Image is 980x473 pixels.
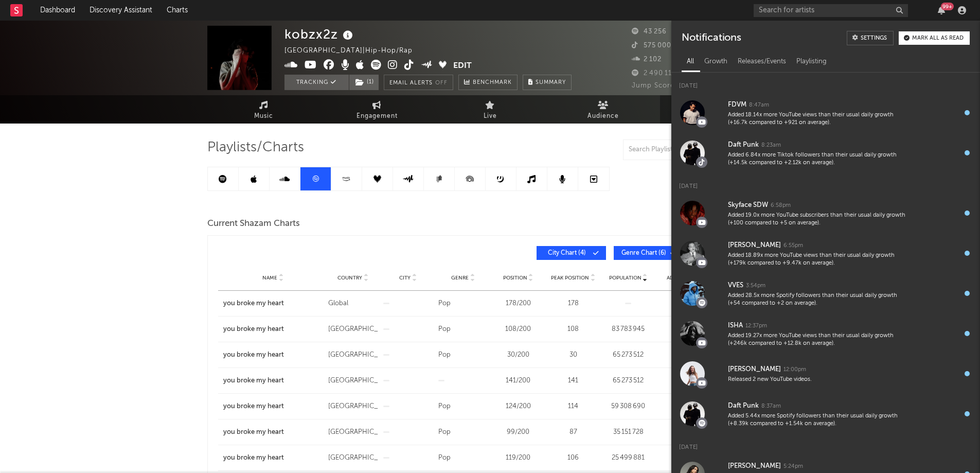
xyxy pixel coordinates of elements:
div: 141 [548,376,598,386]
a: ISHA12:37pmAdded 19.27x more YouTube views than their usual daily growth (+246k compared to +12.8... [671,313,980,354]
div: [DATE] [671,173,980,193]
div: 12:00pm [783,366,806,374]
div: 25 499 881 [603,453,653,463]
div: [GEOGRAPHIC_DATA] [328,376,378,386]
div: Daft Punk [728,139,759,151]
div: 141 / 200 [493,376,543,386]
div: VVES [728,279,743,292]
div: you broke my heart [223,401,323,412]
input: Search Playlists/Charts [623,139,752,160]
div: Added 18.89x more YouTube views than their usual daily growth (+179k compared to +9.47k on average). [728,252,909,268]
div: [GEOGRAPHIC_DATA] [328,453,378,463]
div: 65 273 512 [603,350,653,360]
span: Audience [587,110,619,122]
a: Daft Punk8:37amAdded 5.44x more Spotify followers than their usual daily growth (+8.39k compared ... [671,394,980,434]
div: 12:37pm [745,322,767,330]
div: Daft Punk [728,400,759,412]
div: 124 / 200 [493,401,543,412]
div: 178 [548,299,598,309]
div: 65 273 512 [603,376,653,386]
a: Daft Punk8:23amAdded 6.84x more Tiktok followers than their usual daily growth (+14.5k compared t... [671,133,980,173]
span: 2 490 112 Monthly Listeners [632,70,739,77]
div: 6:55pm [783,242,803,250]
div: FDVM [728,99,746,111]
div: Released 2 new YouTube videos. [728,376,909,383]
div: [PERSON_NAME] [728,363,781,376]
div: you broke my heart [223,324,323,335]
div: Pop [438,350,488,360]
div: Pop [438,427,488,437]
div: Added 19.0x more YouTube subscribers than their usual daily growth (+100 compared to +5 on average). [728,212,909,227]
a: Live [434,95,547,124]
div: Playlisting [791,53,832,71]
div: Releases/Events [733,53,791,71]
em: Off [435,80,448,86]
div: [DATE] [658,427,708,437]
a: you broke my heart [223,299,323,309]
a: [PERSON_NAME]12:00pmReleased 2 new YouTube videos. [671,354,980,394]
a: you broke my heart [223,350,323,360]
span: Position [503,275,527,281]
div: 87 [548,427,598,437]
span: Current Shazam Charts [207,218,300,230]
button: Summary [523,75,572,90]
span: Live [484,110,497,122]
div: [PERSON_NAME] [728,239,781,252]
div: Pop [438,401,488,412]
div: [DATE] [671,73,980,93]
div: Skyface SDW [728,199,768,212]
div: you broke my heart [223,453,323,463]
div: 6:58pm [771,202,791,209]
div: 30 [548,350,598,360]
div: 83 783 945 [603,324,653,335]
a: Music [207,95,320,124]
span: Name [262,275,277,281]
span: 43 256 [632,28,667,35]
div: Global [328,299,378,309]
span: Summary [536,80,566,85]
button: Genre Chart(6) [614,246,683,260]
span: City [399,275,411,281]
div: kobzx2z [284,26,355,43]
div: Mark all as read [912,36,964,41]
div: [DATE] [658,453,708,463]
button: Edit [453,60,472,73]
a: FDVM8:47amAdded 18.14x more YouTube views than their usual daily growth (+16.7k compared to +921 ... [671,93,980,133]
span: City Chart ( 4 ) [543,250,591,256]
div: ISHA [728,320,743,332]
div: [DATE] [671,434,980,454]
div: [GEOGRAPHIC_DATA] [328,427,378,437]
div: [PERSON_NAME] [728,460,781,472]
div: 30 / 200 [493,350,543,360]
div: 59 308 690 [603,401,653,412]
a: Benchmark [458,75,518,90]
div: 108 [548,324,598,335]
span: Playlists/Charts [207,142,304,154]
span: Benchmark [473,77,512,89]
div: Added 6.84x more Tiktok followers than their usual daily growth (+14.5k compared to +2.12k on ave... [728,151,909,167]
div: Pop [438,299,488,309]
button: Tracking [284,75,349,90]
div: 119 / 200 [493,453,543,463]
button: City Chart(4) [537,246,606,260]
div: [GEOGRAPHIC_DATA] [328,324,378,335]
div: Growth [699,53,733,71]
div: Added 19.27x more YouTube views than their usual daily growth (+246k compared to +12.8k on average). [728,332,909,348]
span: 2 102 [632,56,662,63]
span: Added On [667,275,693,281]
div: 8:47am [749,101,769,109]
div: [DATE] [658,299,708,309]
button: Email AlertsOff [384,75,453,90]
button: 99+ [938,6,945,14]
div: Added 5.44x more Spotify followers than their usual daily growth (+8.39k compared to +1.54k on av... [728,412,909,428]
span: Genre [451,275,469,281]
div: you broke my heart [223,427,323,437]
a: Audience [547,95,660,124]
div: All [682,53,699,71]
div: 8:23am [761,142,781,149]
div: Pop [438,324,488,335]
a: you broke my heart [223,376,323,386]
